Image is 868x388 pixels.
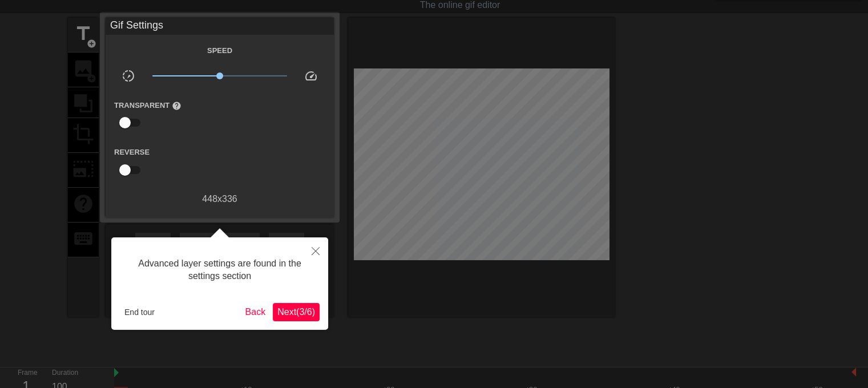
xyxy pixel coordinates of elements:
button: End tour [120,304,159,321]
button: Back [241,303,271,321]
button: Close [303,237,328,264]
span: Next ( 3 / 6 ) [277,307,315,317]
div: Advanced layer settings are found in the settings section [120,246,320,294]
button: Next [273,303,320,321]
